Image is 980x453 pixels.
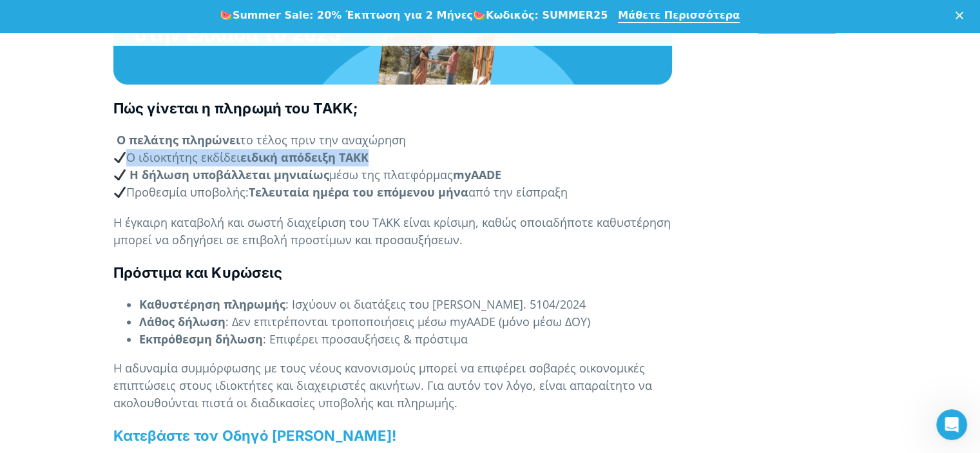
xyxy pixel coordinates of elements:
b: Summer Sale: 20% Έκπτωση για 2 Μήνες [233,9,473,21]
b: myAADE [453,167,501,182]
span: Προθεσμία υποβολής: [113,184,249,200]
b: Πρόστιμα και Κυρώσεις [113,264,283,281]
span: Η έγκαιρη καταβολή και σωστή διαχείριση του ΤΑΚΚ είναι κρίσιμη, καθώς οποιαδήποτε καθυστέρηση μπο... [113,215,671,247]
span: μέσω της πλατφόρμας [329,167,453,182]
a: Κατεβάστε τον Οδηγό [PERSON_NAME]! [113,427,396,444]
b: Τελευταία ημέρα του επόμενου μήνα [249,184,468,200]
span: το τέλος πριν την αναχώρηση [240,132,406,148]
b: Κωδικός: SUMMER25 [486,9,608,21]
iframe: Intercom live chat [936,409,967,440]
div: 🍉 🍉 [220,9,608,22]
b: Λάθος δήλωση [139,314,226,329]
b: Εκπρόθεσμη δήλωση [139,331,263,347]
span: : Δεν επιτρέπονται τροποποιήσεις μέσω myAADE (μόνο μέσω ΔΟΥ) [226,314,590,329]
b: Πώς γίνεται η πληρωμή του ΤΑΚΚ; [113,100,359,117]
div: Κλείσιμο [956,12,968,19]
span: Η αδυναμία συμμόρφωσης με τους νέους κανονισμούς μπορεί να επιφέρει σοβαρές οικονομικές επιπτώσει... [113,360,652,410]
span: : Επιφέρει προσαυξήσεις & πρόστιμα [263,331,468,347]
span: : Ισχύουν οι διατάξεις του [PERSON_NAME]. 5104/2024 [285,296,586,312]
span: Ο ιδιοκτήτης εκδίδει [113,149,241,165]
b: Η δήλωση υποβάλλεται μηνιαίως [130,167,329,182]
b: Ο πελάτης πληρώνει [117,132,240,148]
b: ειδική απόδειξη ΤΑΚΚ [240,149,369,165]
a: Μάθετε Περισσότερα [618,9,740,23]
span: από την είσπραξη [468,184,568,200]
b: Καθυστέρηση πληρωμής [139,296,285,312]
